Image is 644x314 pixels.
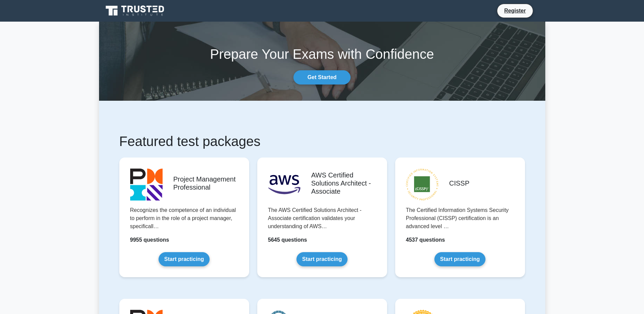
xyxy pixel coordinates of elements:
a: Get Started [293,70,350,84]
h1: Prepare Your Exams with Confidence [99,46,545,62]
a: Start practicing [159,252,210,266]
h1: Featured test packages [119,133,525,149]
a: Start practicing [434,252,485,266]
a: Register [500,6,530,15]
a: Start practicing [296,252,348,266]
